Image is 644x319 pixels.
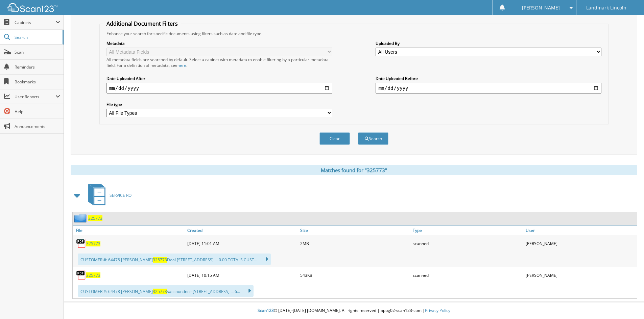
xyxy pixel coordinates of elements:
a: File [73,226,186,235]
input: end [376,83,601,94]
div: [DATE] 10:15 AM [186,268,299,282]
a: Size [299,226,411,235]
div: CUSTOMER #: 64478 [PERSON_NAME] Deal [STREET_ADDRESS] ... 0.00 TOTALS CUST... [78,254,271,265]
a: Privacy Policy [425,308,450,313]
span: Announcements [15,124,60,129]
a: 325773 [86,241,100,246]
legend: Additional Document Filters [103,20,181,27]
input: start [106,83,332,94]
div: Enhance your search for specific documents using filters such as date and file type. [103,31,605,36]
div: [DATE] 11:01 AM [186,237,299,250]
span: [PERSON_NAME] [522,6,560,10]
label: Date Uploaded Before [376,76,601,81]
span: 325773 [153,257,167,263]
div: CUSTOMER #: 64478 [PERSON_NAME] saccountince [STREET_ADDRESS] ... 6... [78,285,254,297]
label: Metadata [106,41,332,46]
img: scan123-logo-white.svg [7,3,57,12]
span: Reminders [15,64,60,70]
a: here [177,62,186,68]
div: Matches found for "325773" [71,165,637,175]
img: PDF.png [76,270,86,280]
div: [PERSON_NAME] [524,237,637,250]
img: PDF.png [76,238,86,248]
span: Search [15,34,59,40]
div: scanned [411,268,524,282]
span: Landmark Lincoln [586,6,626,10]
div: scanned [411,237,524,250]
label: File type [106,102,332,107]
a: SERVICE RO [84,182,132,209]
img: folder2.png [74,214,88,222]
a: Type [411,226,524,235]
iframe: Chat Widget [610,287,644,319]
a: User [524,226,637,235]
div: 2MB [299,237,411,250]
span: Scan [15,49,60,55]
button: Clear [319,132,350,145]
span: User Reports [15,94,55,100]
div: © [DATE]-[DATE] [DOMAIN_NAME]. All rights reserved | appg02-scan123-com | [64,302,644,319]
span: Scan123 [258,308,274,313]
a: 325773 [88,215,102,221]
div: [PERSON_NAME] [524,268,637,282]
span: 325773 [153,289,167,294]
div: All metadata fields are searched by default. Select a cabinet with metadata to enable filtering b... [106,57,332,68]
span: SERVICE RO [110,192,132,198]
label: Uploaded By [376,41,601,46]
button: Search [358,132,388,145]
label: Date Uploaded After [106,76,332,81]
a: 325773 [86,272,100,278]
span: Cabinets [15,20,55,25]
span: Help [15,109,60,114]
span: Bookmarks [15,79,60,85]
div: 543KB [299,268,411,282]
a: Created [186,226,299,235]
